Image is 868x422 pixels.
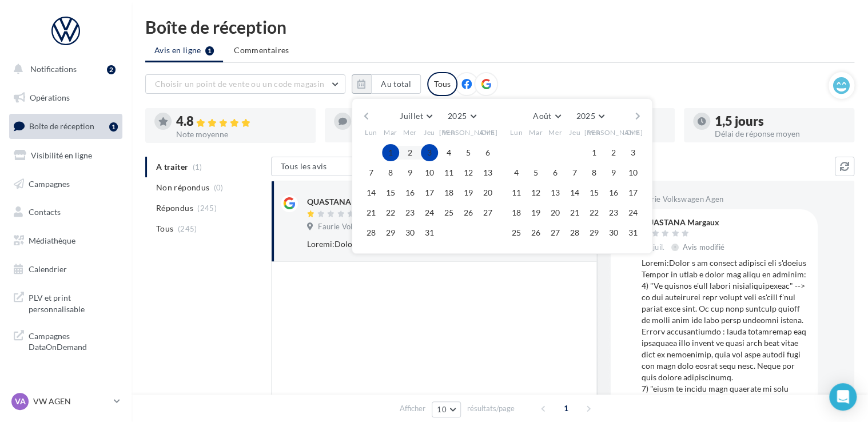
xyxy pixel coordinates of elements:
[437,405,447,414] span: 10
[421,204,438,221] button: 24
[29,264,67,274] span: Calendrier
[7,257,125,281] a: Calendrier
[363,164,380,181] button: 7
[7,229,125,253] a: Médiathèque
[403,128,417,137] span: Mer
[107,65,116,74] div: 2
[566,204,583,221] button: 21
[576,111,595,121] span: 2025
[440,204,457,221] button: 25
[586,224,603,241] button: 29
[479,184,496,201] button: 20
[9,391,122,412] a: VA VW AGEN
[642,218,727,226] div: QUASTANA Margaux
[642,242,665,253] span: 10 juil.
[571,108,608,124] button: 2025
[421,184,438,201] button: 17
[401,184,419,201] button: 16
[371,74,421,94] button: Au total
[510,128,523,137] span: Lun
[7,57,120,81] button: Notifications 2
[307,238,512,250] div: Loremi:Dolor s am consect adipisci eli s'doeius Tempor in utlab e dolor mag aliqu en adminim: 4) ...
[421,164,438,181] button: 10
[460,164,477,181] button: 12
[460,144,477,161] button: 5
[479,164,496,181] button: 13
[479,144,496,161] button: 6
[109,122,118,132] div: 1
[547,164,564,181] button: 6
[440,144,457,161] button: 4
[557,399,575,417] span: 1
[156,202,193,214] span: Répondus
[214,183,224,192] span: (0)
[481,128,495,137] span: Dim
[626,128,640,137] span: Dim
[363,184,380,201] button: 14
[479,204,496,221] button: 27
[547,184,564,201] button: 13
[30,64,77,74] span: Notifications
[29,236,75,245] span: Médiathèque
[508,224,525,241] button: 25
[29,121,94,131] span: Boîte de réception
[401,204,419,221] button: 23
[533,111,551,121] span: Août
[29,207,61,217] span: Contacts
[586,204,603,221] button: 22
[529,128,543,137] span: Mar
[382,204,399,221] button: 22
[7,200,125,224] a: Contacts
[527,184,544,201] button: 12
[307,196,385,208] div: QUASTANA Margaux
[528,108,565,124] button: Août
[566,184,583,201] button: 14
[7,172,125,196] a: Campagnes
[400,111,423,121] span: Juillet
[145,18,854,35] div: Boîte de réception
[624,144,642,161] button: 3
[440,164,457,181] button: 11
[605,224,622,241] button: 30
[29,178,70,188] span: Campagnes
[624,204,642,221] button: 24
[527,224,544,241] button: 26
[586,184,603,201] button: 15
[401,164,419,181] button: 9
[400,403,425,414] span: Afficher
[281,161,327,171] span: Tous les avis
[15,396,26,407] span: VA
[432,401,461,417] button: 10
[467,403,515,414] span: résultats/page
[527,204,544,221] button: 19
[176,115,306,128] div: 4.8
[460,204,477,221] button: 26
[829,383,857,411] div: Open Intercom Messenger
[384,128,397,137] span: Mar
[421,144,438,161] button: 3
[7,285,125,319] a: PLV et print personnalisable
[155,79,324,89] span: Choisir un point de vente ou un code magasin
[7,324,125,357] a: Campagnes DataOnDemand
[448,111,467,121] span: 2025
[624,164,642,181] button: 10
[234,45,289,56] span: Commentaires
[715,115,845,128] div: 1,5 jours
[424,128,435,137] span: Jeu
[271,157,385,176] button: Tous les avis
[683,242,724,252] span: Avis modifié
[566,224,583,241] button: 28
[363,224,380,241] button: 28
[443,108,480,124] button: 2025
[29,328,118,353] span: Campagnes DataOnDemand
[584,128,643,137] span: [PERSON_NAME]
[605,204,622,221] button: 23
[318,222,403,232] span: Faurie Volkswagen Agen
[352,74,421,94] button: Au total
[7,86,125,110] a: Opérations
[33,396,109,407] p: VW AGEN
[605,164,622,181] button: 9
[156,223,173,234] span: Tous
[145,74,345,94] button: Choisir un point de vente ou un code magasin
[547,204,564,221] button: 20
